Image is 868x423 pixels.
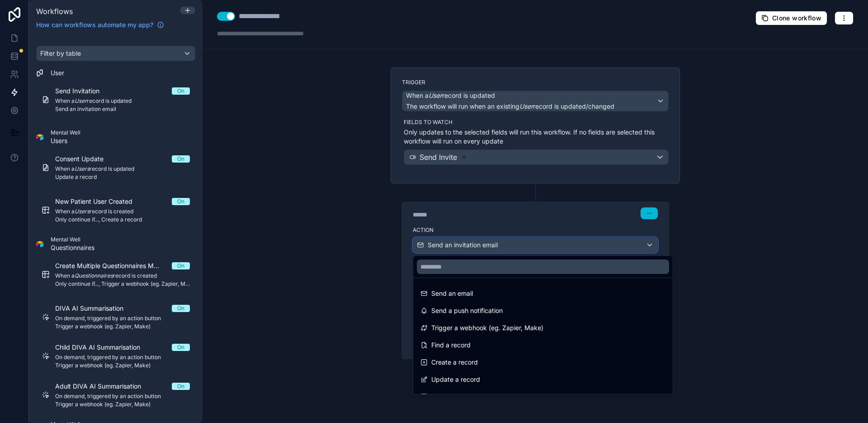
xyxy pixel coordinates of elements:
span: Find a record [431,340,471,351]
span: Update a record [431,374,480,385]
span: Trigger a webhook (eg. Zapier, Make) [431,322,543,333]
span: Delete a record [431,391,477,402]
span: Send an email [431,288,473,299]
span: Send a push notification [431,305,503,316]
span: Create a record [431,357,478,368]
